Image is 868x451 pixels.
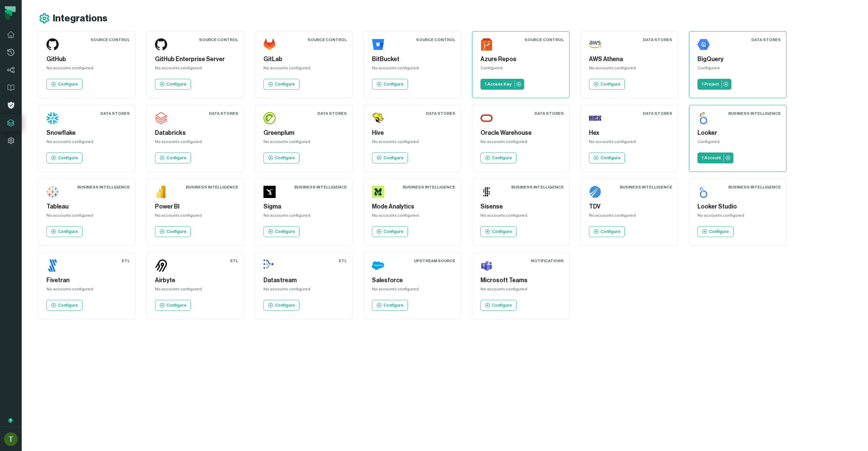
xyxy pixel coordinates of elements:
[263,152,299,163] a: Configure
[372,226,408,237] a: Configure
[480,213,561,221] div: No accounts configured
[383,229,403,234] p: Configure
[414,258,455,264] div: Upstream Source
[426,111,455,116] div: Data Stores
[46,128,127,138] h5: Snowflake
[155,259,167,272] img: Airbyte
[728,111,781,116] div: Business Intelligence
[697,55,778,64] h5: BigQuery
[263,286,344,294] div: No accounts configured
[58,303,78,308] p: Configure
[697,226,733,237] a: Configure
[480,276,561,285] h5: Microsoft Teams
[46,226,82,237] a: Configure
[372,186,384,198] img: Mode Analytics
[372,259,384,272] img: Salesforce
[46,186,59,198] img: Tableau
[46,276,127,285] h5: Fivetran
[589,152,625,163] a: Configure
[589,38,601,51] img: AWS Athena
[91,37,130,42] div: Source Control
[155,139,236,147] div: No accounts configured
[372,202,453,211] h5: Mode Analytics
[155,186,167,198] img: Power BI
[697,79,731,90] a: 1 Project
[155,79,191,90] a: Configure
[697,186,710,198] img: Looker Studio
[492,155,512,161] p: Configure
[372,65,453,73] div: No accounts configured
[480,55,561,64] h5: Azure Repos
[372,112,384,124] img: Hive
[643,37,672,42] div: Data Stores
[403,184,455,190] div: Business Intelligence
[480,139,561,147] div: No accounts configured
[480,79,524,90] a: 1 Access Key
[263,139,344,147] div: No accounts configured
[46,259,59,272] img: Fivetran
[46,202,127,211] h5: Tableau
[383,82,403,87] p: Configure
[600,82,620,87] p: Configure
[702,82,719,87] p: 1 Project
[372,300,408,311] a: Configure
[155,286,236,294] div: No accounts configured
[155,38,167,51] img: GitHub Enterprise Server
[199,37,238,42] div: Source Control
[263,276,344,285] h5: Datastream
[4,432,18,446] img: avatar of Tomer Galun
[480,38,493,51] img: Azure Repos
[589,112,601,124] img: Hex
[294,184,347,190] div: Business Intelligence
[77,184,130,190] div: Business Intelligence
[383,303,403,308] p: Configure
[697,38,710,51] img: BigQuery
[372,139,453,147] div: No accounts configured
[372,128,453,138] h5: Hive
[263,128,344,138] h5: Greenplum
[263,55,344,64] h5: GitLab
[697,152,733,163] a: 1 Account
[263,213,344,221] div: No accounts configured
[46,65,127,73] div: No accounts configured
[155,112,167,124] img: Databricks
[263,202,344,211] h5: Sigma
[372,152,408,163] a: Configure
[480,226,516,237] a: Configure
[728,184,781,190] div: Business Intelligence
[46,152,82,163] a: Configure
[589,79,625,90] a: Configure
[372,286,453,294] div: No accounts configured
[697,65,778,73] div: Configured
[480,112,493,124] img: Oracle Warehouse
[263,112,276,124] img: Greenplum
[480,65,561,73] div: Configured
[166,303,186,308] p: Configure
[589,226,625,237] a: Configure
[372,213,453,221] div: No accounts configured
[263,226,299,237] a: Configure
[643,111,672,116] div: Data Stores
[58,155,78,161] p: Configure
[697,112,710,124] img: Looker
[155,152,191,163] a: Configure
[275,303,295,308] p: Configure
[511,184,564,190] div: Business Intelligence
[58,82,78,87] p: Configure
[372,79,408,90] a: Configure
[46,79,82,90] a: Configure
[122,258,130,264] div: ETL
[589,128,670,138] h5: Hex
[166,82,186,87] p: Configure
[263,38,276,51] img: GitLab
[7,417,14,423] div: Tooltip anchor
[525,37,564,42] div: Source Control
[589,55,670,64] h5: AWS Athena
[480,128,561,138] h5: Oracle Warehouse
[485,82,512,87] p: 1 Access Key
[480,300,516,311] a: Configure
[480,186,493,198] img: Sisense
[372,276,453,285] h5: Salesforce
[186,184,238,190] div: Business Intelligence
[589,202,670,211] h5: TDV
